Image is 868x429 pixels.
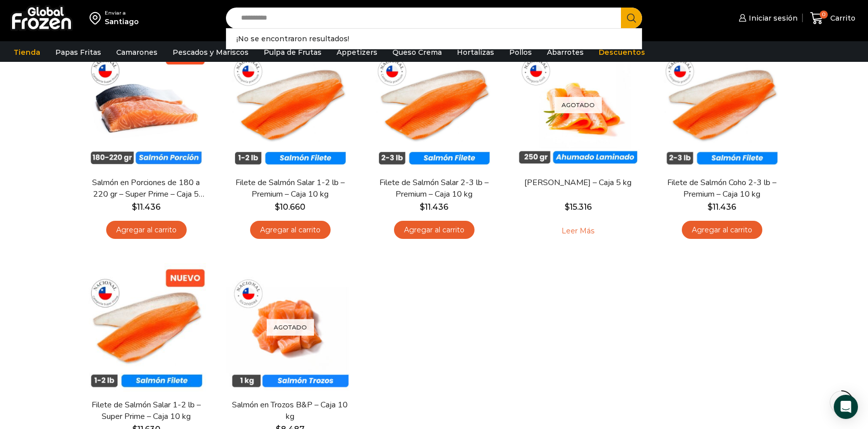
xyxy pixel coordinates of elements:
a: Queso Crema [387,43,447,62]
a: Agregar al carrito: “Filete de Salmón Salar 2-3 lb - Premium - Caja 10 kg” [394,221,475,239]
a: Pollos [504,43,537,62]
p: Agotado [267,319,314,335]
div: Santiago [105,17,139,27]
span: $ [275,202,280,212]
img: address-field-icon.svg [90,10,105,27]
bdi: 11.436 [420,202,448,212]
div: ¡No se encontraron resultados! [226,34,642,44]
p: Agotado [555,97,602,113]
a: Filete de Salmón Coho 2-3 lb – Premium – Caja 10 kg [664,177,779,200]
bdi: 11.436 [132,202,161,212]
a: Filete de Salmón Salar 1-2 lb – Premium – Caja 10 kg [232,177,348,200]
span: $ [132,202,137,212]
button: Search button [621,8,642,29]
a: Leé más sobre “Salmón Ahumado Laminado - Caja 5 kg” [546,221,610,242]
span: Iniciar sesión [746,13,798,23]
bdi: 15.316 [565,202,592,212]
a: 0 Carrito [808,7,858,30]
div: Open Intercom Messenger [834,395,858,419]
a: Iniciar sesión [736,8,798,28]
a: Agregar al carrito: “Filete de Salmón Salar 1-2 lb – Premium - Caja 10 kg” [250,221,331,239]
a: Salmón en Porciones de 180 a 220 gr – Super Prime – Caja 5 kg [88,177,204,200]
div: Enviar a [105,10,139,17]
a: Agregar al carrito: “Salmón en Porciones de 180 a 220 gr - Super Prime - Caja 5 kg” [106,221,187,239]
a: Tienda [9,43,45,62]
a: Hortalizas [452,43,499,62]
a: Descuentos [594,43,650,62]
a: Camarones [111,43,163,62]
span: $ [420,202,425,212]
a: Papas Fritas [50,43,106,62]
bdi: 10.660 [275,202,305,212]
a: [PERSON_NAME] – Caja 5 kg [520,177,636,189]
a: Salmón en Trozos B&P – Caja 10 kg [232,399,348,422]
a: Abarrotes [542,43,589,62]
a: Filete de Salmón Salar 1-2 lb – Super Prime – Caja 10 kg [88,399,204,422]
a: Pulpa de Frutas [259,43,327,62]
a: Pescados y Mariscos [168,43,254,62]
span: 0 [820,11,828,19]
a: Filete de Salmón Salar 2-3 lb – Premium – Caja 10 kg [376,177,492,200]
a: Agregar al carrito: “Filete de Salmón Coho 2-3 lb - Premium - Caja 10 kg” [682,221,762,239]
a: Appetizers [332,43,382,62]
bdi: 11.436 [707,202,736,212]
span: $ [707,202,713,212]
span: Carrito [828,13,855,23]
span: $ [565,202,570,212]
